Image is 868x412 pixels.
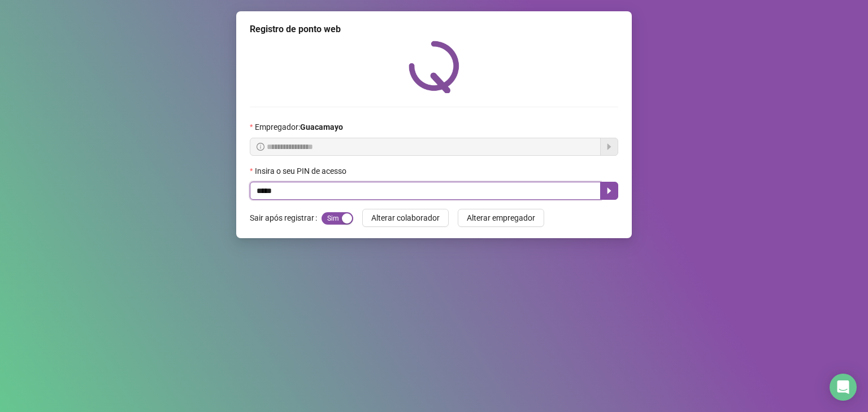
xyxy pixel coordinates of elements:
button: Alterar empregador [458,209,544,227]
span: Alterar empregador [467,212,535,224]
div: Open Intercom Messenger [830,374,857,401]
span: caret-right [605,186,614,195]
span: Empregador : [255,121,343,133]
label: Insira o seu PIN de acesso [250,165,354,177]
span: Alterar colaborador [371,212,440,224]
label: Sair após registrar [250,209,322,227]
div: Registro de ponto web [250,23,618,36]
span: info-circle [257,143,264,151]
img: QRPoint [409,41,459,93]
button: Alterar colaborador [362,209,449,227]
strong: Guacamayo [300,122,343,132]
